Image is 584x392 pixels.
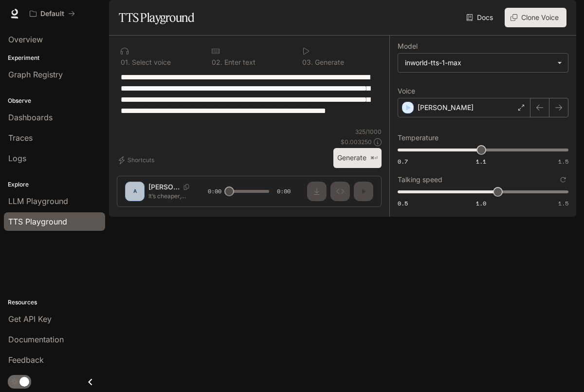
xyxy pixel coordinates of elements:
[505,8,566,27] button: Clone Voice
[558,199,568,207] span: 1.5
[121,59,130,66] p: 0 1 .
[558,174,568,185] button: Reset to default
[40,10,64,18] p: Default
[370,155,378,161] p: ⌘⏎
[398,43,418,50] p: Model
[119,8,194,27] h1: TTS Playground
[117,152,158,168] button: Shortcuts
[313,59,344,66] p: Generate
[405,58,552,68] div: inworld-tts-1-max
[212,59,222,66] p: 0 2 .
[25,4,79,23] button: All workspaces
[398,54,568,72] div: inworld-tts-1-max
[222,59,255,66] p: Enter text
[398,88,415,94] p: Voice
[476,157,486,166] span: 1.1
[418,103,474,112] p: [PERSON_NAME]
[398,199,408,207] span: 0.5
[333,148,382,168] button: Generate⌘⏎
[398,157,408,166] span: 0.7
[398,134,438,141] p: Temperature
[476,199,486,207] span: 1.0
[130,59,171,66] p: Select voice
[398,176,442,183] p: Talking speed
[464,8,497,27] a: Docs
[302,59,313,66] p: 0 3 .
[558,157,568,166] span: 1.5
